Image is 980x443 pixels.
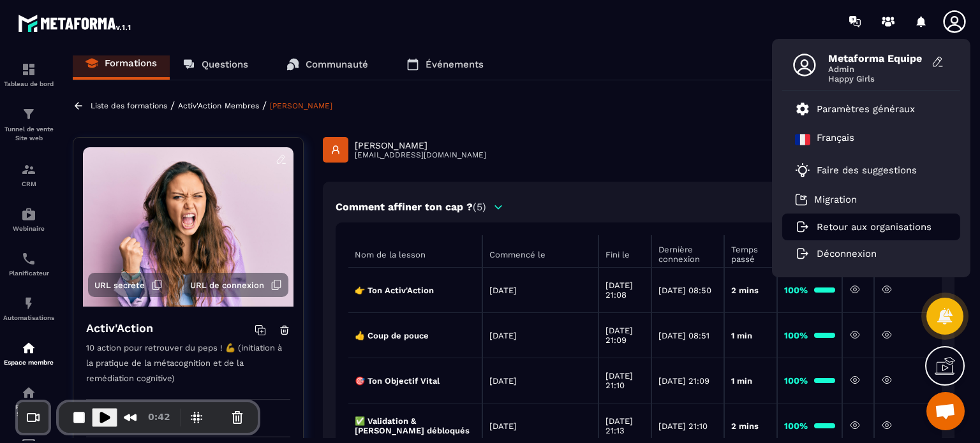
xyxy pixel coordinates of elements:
[178,101,221,110] a: Activ'Action
[598,235,651,268] th: Fini le
[658,331,717,340] p: [DATE] 08:51
[86,319,153,337] h4: Activ'Action
[3,242,54,286] a: schedulerschedulerPlanificateur
[348,268,482,313] td: 👉 Ton Activ'Action
[3,152,54,197] a: formationformationCRM
[828,74,924,84] span: Happy Girls
[348,358,482,403] td: 🎯 Ton Objectif Vital
[3,97,54,152] a: formationformationTunnel de vente Site web
[3,80,54,87] p: Tableau de bord
[21,207,36,222] img: automations
[3,225,54,232] p: Webinaire
[21,62,36,77] img: formation
[184,273,288,297] button: URL de connexion
[784,330,808,340] strong: 100%
[73,49,170,80] a: Formations
[170,49,261,80] a: Questions
[828,52,924,64] span: Metaforma Equipe
[21,251,36,266] img: scheduler
[21,296,36,311] img: automations
[3,375,54,427] a: social-networksocial-networkRéseaux Sociaux
[828,64,924,74] span: Admin
[724,358,777,403] td: 1 min
[795,221,932,233] a: Retour aux organisations
[473,201,486,213] span: (5)
[225,101,259,110] a: Membres
[355,140,486,150] p: [PERSON_NAME]
[489,286,591,295] p: [DATE]
[817,221,932,233] p: Retour aux organisations
[817,248,877,259] p: Déconnexion
[348,235,482,268] th: Nom de la lesson
[86,340,290,400] p: 10 action pour retrouver du peps ! 💪 (initiation à la pratique de la métacognition et de la reméd...
[784,421,808,431] strong: 100%
[190,280,264,290] span: URL de connexion
[21,340,36,356] img: automations
[355,150,486,159] p: [EMAIL_ADDRESS][DOMAIN_NAME]
[202,59,248,70] p: Questions
[658,286,717,295] p: [DATE] 08:50
[926,392,965,430] div: Ouvrir le chat
[83,147,293,307] img: background
[658,421,717,431] p: [DATE] 21:10
[18,11,133,34] img: logo
[489,421,591,431] p: [DATE]
[724,235,777,268] th: Temps passé
[795,193,857,206] a: Migration
[605,280,644,300] p: [DATE] 21:08
[795,101,915,117] a: Paramètres généraux
[482,235,598,268] th: Commencé le
[274,49,381,80] a: Communauté
[605,326,644,345] p: [DATE] 21:09
[814,194,857,205] p: Migration
[658,376,717,386] p: [DATE] 21:09
[3,314,54,321] p: Automatisations
[394,49,496,80] a: Événements
[21,106,36,122] img: formation
[170,99,175,112] span: /
[784,285,808,295] strong: 100%
[3,403,54,418] p: Réseaux Sociaux
[3,270,54,277] p: Planificateur
[651,235,724,268] th: Dernière connexion
[817,103,915,115] p: Paramètres généraux
[3,286,54,331] a: automationsautomationsAutomatisations
[3,125,54,143] p: Tunnel de vente Site web
[306,59,368,70] p: Communauté
[489,376,591,386] p: [DATE]
[336,201,486,213] p: Comment affiner ton cap ?
[426,59,484,70] p: Événements
[21,385,36,400] img: social-network
[605,371,644,390] p: [DATE] 21:10
[3,180,54,187] p: CRM
[21,162,36,177] img: formation
[88,273,169,297] button: URL secrète
[795,163,932,178] a: Faire des suggestions
[817,132,854,147] p: Français
[348,313,482,358] td: 👍 Coup de pouce
[91,101,167,110] a: Liste des formations
[817,164,917,176] p: Faire des suggestions
[3,331,54,375] a: automationsautomationsEspace membre
[605,416,644,435] p: [DATE] 21:13
[724,313,777,358] td: 1 min
[270,101,332,110] a: [PERSON_NAME]
[489,331,591,340] p: [DATE]
[94,280,145,290] span: URL secrète
[3,52,54,97] a: formationformationTableau de bord
[262,99,267,112] span: /
[3,359,54,366] p: Espace membre
[784,375,808,386] strong: 100%
[724,268,777,313] td: 2 mins
[3,197,54,242] a: automationsautomationsWebinaire
[105,57,157,69] p: Formations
